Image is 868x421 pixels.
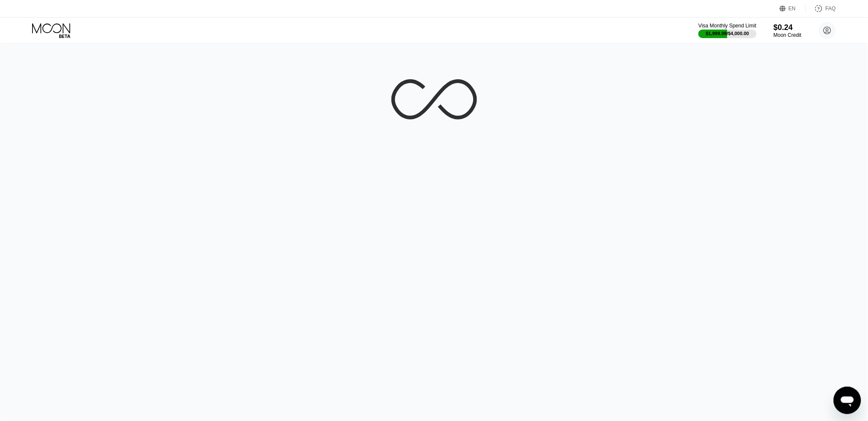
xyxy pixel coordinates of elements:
[698,23,756,38] div: Visa Monthly Spend Limit$1,999.99/$4,000.00
[780,4,806,13] div: EN
[806,4,836,13] div: FAQ
[789,6,796,12] div: EN
[826,6,836,12] div: FAQ
[774,32,802,38] div: Moon Credit
[774,23,802,38] div: $0.24Moon Credit
[706,31,749,36] div: $1,999.99 / $4,000.00
[834,387,861,414] iframe: Button to launch messaging window
[774,23,802,32] div: $0.24
[698,23,756,29] div: Visa Monthly Spend Limit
